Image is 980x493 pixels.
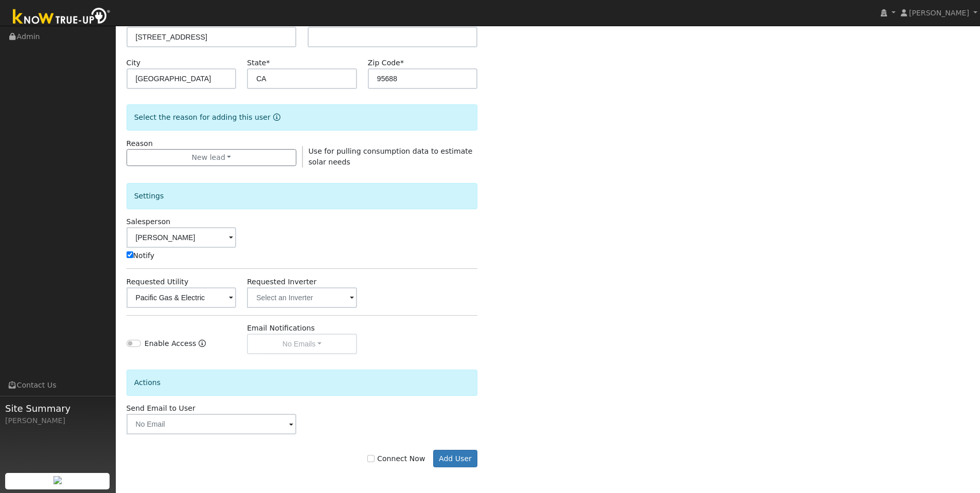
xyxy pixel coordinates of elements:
a: Reason for new user [271,113,280,121]
span: Use for pulling consumption data to estimate solar needs [309,147,473,166]
input: Select a Utility [127,287,237,308]
div: Select the reason for adding this user [127,104,478,131]
label: Reason [127,138,153,149]
input: Notify [127,251,133,258]
button: New lead [127,149,297,167]
label: Requested Utility [127,277,189,287]
label: Zip Code [368,58,404,68]
label: Connect Now [367,453,425,464]
input: No Email [127,414,297,434]
span: Site Summary [5,401,110,415]
img: retrieve [54,476,62,484]
img: Know True-Up [8,6,116,29]
label: City [127,58,141,68]
label: Requested Inverter [247,277,316,287]
button: Add User [433,450,478,467]
label: Notify [127,250,155,261]
span: Required [266,59,270,67]
label: Email Notifications [247,323,315,334]
div: Settings [127,183,478,209]
label: Send Email to User [127,403,195,414]
input: Select an Inverter [247,287,357,308]
div: [PERSON_NAME] [5,415,110,426]
div: Actions [127,370,478,396]
a: Enable Access [199,338,206,354]
label: State [247,58,270,68]
span: [PERSON_NAME] [909,9,969,17]
label: Salesperson [127,216,171,227]
span: Required [400,59,404,67]
input: Connect Now [367,455,375,462]
label: Enable Access [145,338,197,349]
input: Select a User [127,227,237,248]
